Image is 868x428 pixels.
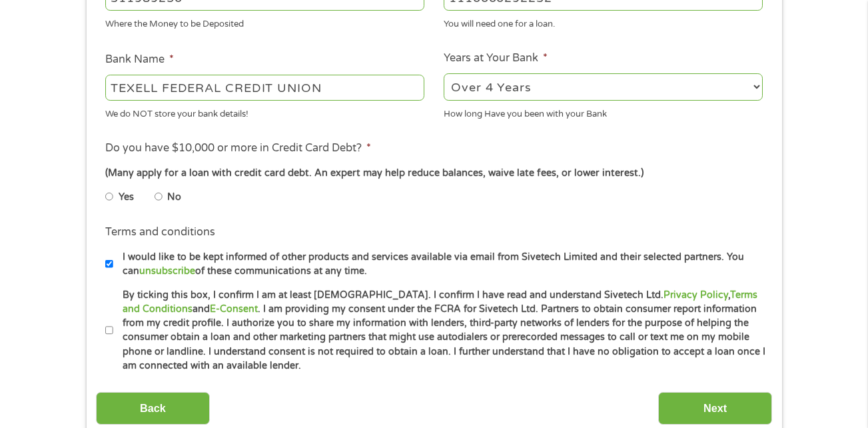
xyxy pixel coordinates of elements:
label: Yes [119,190,134,205]
a: E-Consent [210,303,258,315]
a: Privacy Policy [663,289,728,301]
label: Terms and conditions [105,225,215,239]
a: Terms and Conditions [123,289,757,315]
a: unsubscribe [139,265,195,277]
label: I would like to be kept informed of other products and services available via email from Sivetech... [113,250,767,279]
div: (Many apply for a loan with credit card debt. An expert may help reduce balances, waive late fees... [105,166,762,181]
div: You will need one for a loan. [444,13,763,31]
input: Back [96,392,210,425]
div: How long Have you been with your Bank [444,103,763,121]
input: Next [658,392,772,425]
div: Where the Money to be Deposited [105,13,424,31]
label: By ticking this box, I confirm I am at least [DEMOGRAPHIC_DATA]. I confirm I have read and unders... [113,288,767,373]
label: Years at Your Bank [444,51,548,65]
label: Bank Name [105,53,174,67]
label: Do you have $10,000 or more in Credit Card Debt? [105,141,371,155]
label: No [167,190,181,205]
div: We do NOT store your bank details! [105,103,424,121]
